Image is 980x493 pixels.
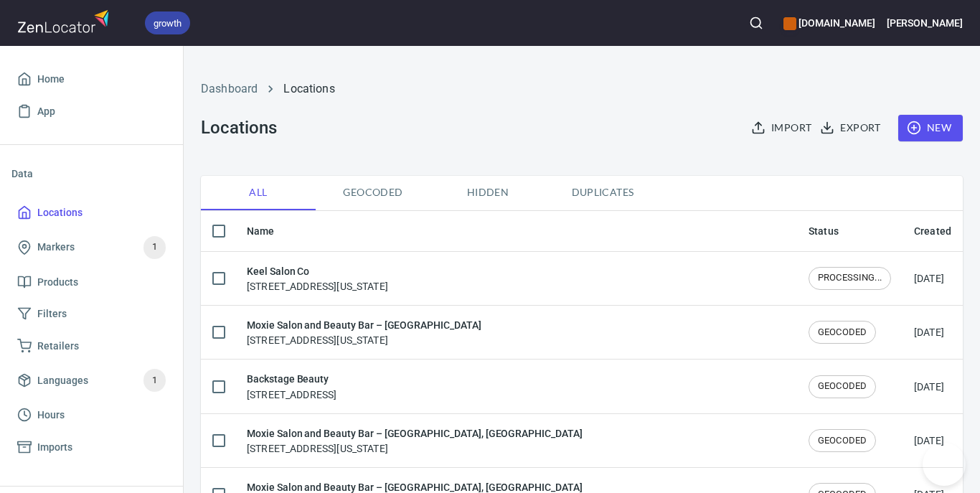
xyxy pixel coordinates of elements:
span: Languages [37,372,88,390]
iframe: Help Scout Beacon - Open [923,443,966,486]
span: Filters [37,305,67,323]
h6: Keel Salon Co [247,263,388,279]
th: Created [903,211,963,252]
h6: Moxie Salon and Beauty Bar – [GEOGRAPHIC_DATA], [GEOGRAPHIC_DATA] [247,426,583,441]
span: PROCESSING... [809,271,890,285]
span: GEOCODED [809,326,875,339]
span: GEOCODED [809,434,875,448]
a: Home [11,63,171,95]
a: Hours [11,399,171,431]
nav: breadcrumb [201,80,963,98]
h6: Moxie Salon and Beauty Bar – [GEOGRAPHIC_DATA] [247,317,481,333]
h6: [DOMAIN_NAME] [783,15,875,31]
a: Products [11,266,171,299]
div: [STREET_ADDRESS] [247,371,336,401]
span: GEOCODED [809,380,875,393]
div: [STREET_ADDRESS][US_STATE] [247,426,583,456]
span: All [209,184,307,202]
span: Home [37,70,65,88]
span: 1 [143,239,166,255]
span: Import [754,119,811,137]
span: Locations [37,204,83,222]
button: [PERSON_NAME] [887,7,963,39]
span: App [37,103,55,121]
div: [DATE] [914,380,944,394]
span: Hidden [439,184,537,202]
img: zenlocator [17,6,113,37]
div: [DATE] [914,271,944,286]
th: Status [797,211,903,252]
th: Name [235,211,797,252]
span: Hours [37,406,65,424]
h6: [PERSON_NAME] [887,15,963,31]
span: Markers [37,238,75,256]
div: [STREET_ADDRESS][US_STATE] [247,263,388,294]
div: growth [145,11,190,34]
div: [STREET_ADDRESS][US_STATE] [247,317,481,347]
span: Retailers [37,337,79,355]
button: New [898,115,963,141]
a: Filters [11,298,171,330]
span: growth [145,16,190,31]
span: Geocoded [324,184,422,202]
span: Duplicates [554,184,651,202]
a: Imports [11,431,171,464]
a: Locations [11,197,171,229]
div: [DATE] [914,433,944,448]
button: Import [748,115,817,141]
span: New [910,119,951,137]
a: App [11,95,171,128]
a: Markers1 [11,229,171,266]
a: Dashboard [201,82,258,95]
span: Export [823,119,880,137]
li: Data [11,156,171,191]
a: Languages1 [11,362,171,399]
h3: Locations [201,118,276,138]
button: color-CE600E [783,17,796,30]
span: 1 [143,372,166,389]
a: Retailers [11,330,171,362]
h6: Backstage Beauty [247,371,336,387]
div: [DATE] [914,325,944,339]
span: Imports [37,438,72,456]
button: Export [817,115,886,141]
a: Locations [283,82,334,95]
span: Products [37,273,78,291]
